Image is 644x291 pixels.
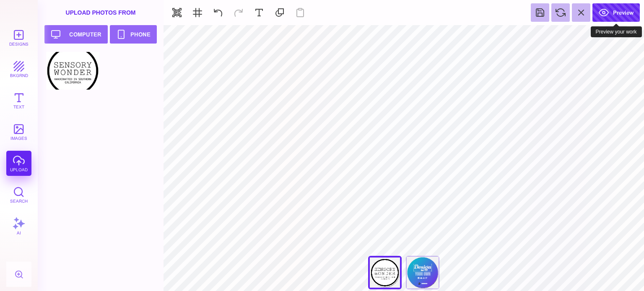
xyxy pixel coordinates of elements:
[6,88,31,113] button: Text
[592,3,640,22] button: Preview
[6,182,31,207] button: Search
[6,25,31,50] button: Designs
[110,25,157,44] button: Phone
[6,119,31,144] button: images
[6,57,31,82] button: bkgrnd
[44,25,108,44] button: Computer
[6,214,31,239] button: AI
